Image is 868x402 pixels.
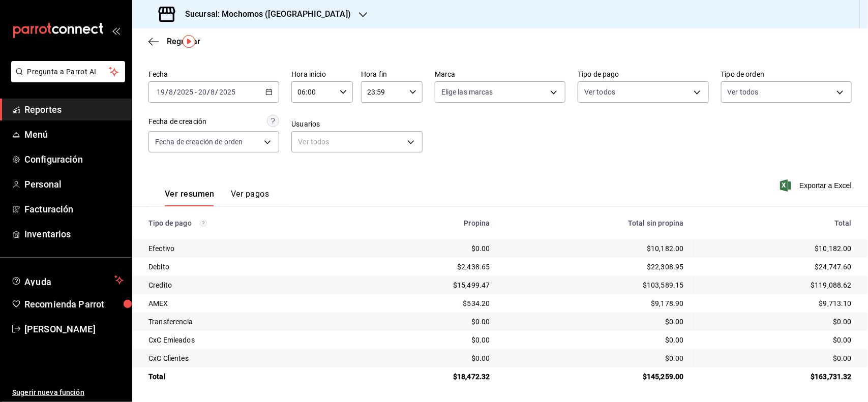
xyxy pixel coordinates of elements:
div: $103,589.15 [506,280,684,290]
div: CxC Emleados [148,335,347,345]
div: Ver todos [291,131,422,152]
div: $15,499.47 [363,280,490,290]
div: Efectivo [148,243,347,254]
span: Elige las marcas [441,87,493,97]
span: Regresar [167,37,200,46]
label: Tipo de pago [578,71,708,78]
div: $0.00 [700,335,852,345]
div: $0.00 [363,353,490,363]
div: $24,747.60 [700,262,852,272]
div: Tipo de pago [148,219,347,227]
div: AMEX [148,298,347,308]
div: $534.20 [363,298,490,308]
div: Total [700,219,852,227]
span: / [173,88,176,96]
span: [PERSON_NAME] [24,322,124,336]
span: Ver todos [584,87,615,97]
div: $10,182.00 [506,243,684,254]
div: $0.00 [506,353,684,363]
div: $9,178.90 [506,298,684,308]
input: -- [211,88,216,96]
div: $163,731.32 [700,372,852,382]
span: / [165,88,168,96]
div: Total [148,372,347,382]
input: ---- [219,88,236,96]
div: $0.00 [363,243,490,254]
span: / [207,88,210,96]
div: $2,438.65 [363,262,490,272]
button: Ver resumen [165,189,215,206]
a: Pregunta a Parrot AI [7,74,125,84]
div: $0.00 [363,317,490,327]
span: Ayuda [24,274,110,286]
div: $0.00 [506,317,684,327]
span: Reportes [24,103,124,116]
button: Exportar a Excel [782,179,852,192]
label: Fecha [148,71,279,78]
span: Menú [24,128,124,141]
span: Inventarios [24,227,124,241]
button: Regresar [148,37,200,46]
div: navigation tabs [165,189,269,206]
div: $0.00 [700,317,852,327]
label: Marca [435,71,565,78]
button: Ver pagos [231,189,269,206]
span: / [216,88,219,96]
h3: Sucursal: Mochomos ([GEOGRAPHIC_DATA]) [177,8,351,20]
div: Transferencia [148,317,347,327]
button: Pregunta a Parrot AI [11,61,125,82]
label: Hora fin [361,71,423,78]
div: Total sin propina [506,219,684,227]
input: -- [198,88,207,96]
span: Facturación [24,202,124,216]
span: Fecha de creación de orden [155,137,243,147]
input: ---- [176,88,194,96]
div: $0.00 [506,335,684,345]
div: Propina [363,219,490,227]
div: $119,088.62 [700,280,852,290]
input: -- [168,88,173,96]
div: Credito [148,280,347,290]
div: $9,713.10 [700,298,852,308]
div: CxC Clientes [148,353,347,363]
svg: Los pagos realizados con Pay y otras terminales son montos brutos. [200,220,207,227]
span: Recomienda Parrot [24,297,124,311]
span: Ver todos [728,87,759,97]
div: $10,182.00 [700,243,852,254]
span: - [195,88,197,96]
span: Sugerir nueva función [12,387,124,398]
span: Personal [24,177,124,191]
div: $0.00 [363,335,490,345]
label: Hora inicio [291,71,353,78]
div: $145,259.00 [506,372,684,382]
button: open_drawer_menu [112,26,120,35]
div: $18,472.32 [363,372,490,382]
label: Tipo de orden [721,71,852,78]
span: Configuración [24,152,124,166]
div: Fecha de creación [148,116,206,127]
input: -- [156,88,165,96]
div: $0.00 [700,353,852,363]
span: Pregunta a Parrot AI [27,67,109,77]
label: Usuarios [291,121,422,128]
div: Debito [148,262,347,272]
div: $22,308.95 [506,262,684,272]
img: Tooltip marker [183,35,195,48]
